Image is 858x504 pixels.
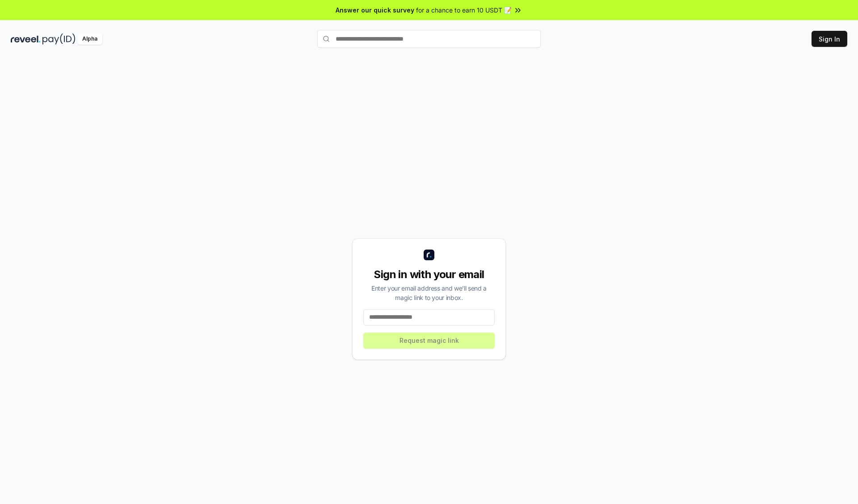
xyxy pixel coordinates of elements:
span: for a chance to earn 10 USDT 📝 [416,5,512,15]
div: Sign in with your email [363,267,495,282]
div: Enter your email address and we’ll send a magic link to your inbox. [363,283,495,302]
span: Answer our quick survey [336,5,414,15]
img: logo_small [424,250,434,260]
button: Sign In [812,31,847,47]
img: reveel_dark [11,33,41,45]
div: Alpha [77,33,102,45]
img: pay_id [42,33,76,45]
